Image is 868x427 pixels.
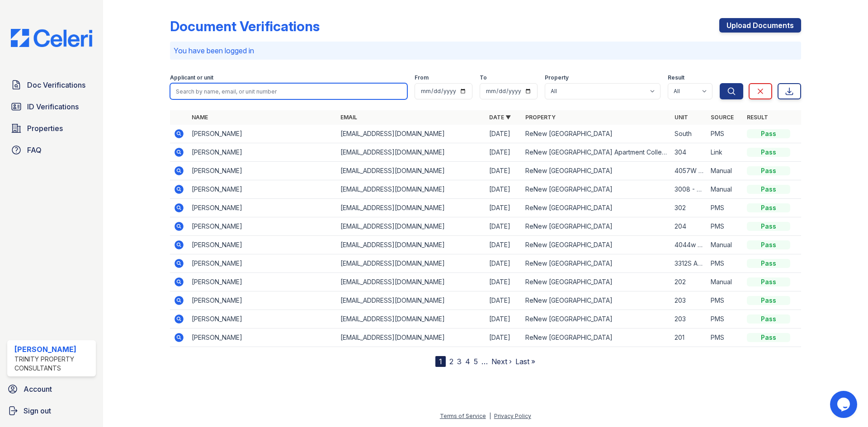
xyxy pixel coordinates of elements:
td: [DATE] [486,236,522,254]
div: Pass [747,240,790,249]
td: PMS [707,125,743,143]
div: [PERSON_NAME] [14,344,92,355]
td: Manual [707,236,743,254]
a: ID Verifications [7,98,96,116]
label: To [480,74,487,81]
span: Account [24,384,52,394]
span: FAQ [27,145,42,155]
td: [PERSON_NAME] [188,180,337,199]
td: ReNew [GEOGRAPHIC_DATA] [522,254,670,273]
td: [EMAIL_ADDRESS][DOMAIN_NAME] [337,254,486,273]
a: Privacy Policy [494,413,531,419]
td: ReNew [GEOGRAPHIC_DATA] [522,291,670,310]
span: ID Verifications [27,101,79,112]
div: Trinity Property Consultants [14,355,92,373]
td: [DATE] [486,125,522,143]
td: [DATE] [486,328,522,347]
a: Terms of Service [440,413,486,419]
div: Pass [747,296,790,305]
a: Date ▼ [489,114,511,121]
div: Document Verifications [170,18,320,34]
td: [EMAIL_ADDRESS][DOMAIN_NAME] [337,217,486,236]
a: 3 [457,357,462,366]
input: Search by name, email, or unit number [170,83,407,99]
td: [PERSON_NAME] [188,162,337,180]
td: [EMAIL_ADDRESS][DOMAIN_NAME] [337,236,486,254]
a: 2 [449,357,453,366]
a: Result [747,114,768,121]
label: Property [545,74,569,81]
td: Link [707,143,743,162]
a: Name [192,114,208,121]
label: Applicant or unit [170,74,213,81]
td: PMS [707,217,743,236]
div: Pass [747,259,790,268]
span: Properties [27,123,63,134]
td: [EMAIL_ADDRESS][DOMAIN_NAME] [337,180,486,199]
div: Pass [747,222,790,231]
td: [PERSON_NAME] [188,236,337,254]
td: 3008 - 103 [671,180,707,199]
td: PMS [707,328,743,347]
td: 201 [671,328,707,347]
span: … [481,356,488,367]
a: Sign out [4,402,99,420]
td: [EMAIL_ADDRESS][DOMAIN_NAME] [337,199,486,217]
td: 302 [671,199,707,217]
td: Manual [707,273,743,291]
td: [PERSON_NAME] [188,310,337,328]
a: Property [525,114,556,121]
td: [PERSON_NAME] [188,217,337,236]
td: [DATE] [486,199,522,217]
td: ReNew [GEOGRAPHIC_DATA] [522,328,670,347]
td: [PERSON_NAME] [188,125,337,143]
td: [DATE] [486,310,522,328]
td: ReNew [GEOGRAPHIC_DATA] [522,236,670,254]
td: ReNew [GEOGRAPHIC_DATA] Apartment Collection [522,143,670,162]
label: From [415,74,429,81]
td: [DATE] [486,291,522,310]
td: Manual [707,162,743,180]
div: Pass [747,333,790,342]
div: Pass [747,129,790,138]
a: Doc Verifications [7,76,96,94]
iframe: chat widget [830,391,859,418]
a: Account [4,380,99,398]
td: [DATE] [486,273,522,291]
td: ReNew [GEOGRAPHIC_DATA] [522,273,670,291]
td: 203 [671,310,707,328]
a: Upload Documents [719,18,801,33]
td: [EMAIL_ADDRESS][DOMAIN_NAME] [337,125,486,143]
a: Email [340,114,357,121]
a: 4 [465,357,470,366]
td: [EMAIL_ADDRESS][DOMAIN_NAME] [337,162,486,180]
div: Pass [747,277,790,286]
td: 3312S Apt 304 [671,254,707,273]
td: [DATE] [486,162,522,180]
td: 202 [671,273,707,291]
td: PMS [707,254,743,273]
a: Unit [675,114,688,121]
td: [PERSON_NAME] [188,143,337,162]
td: 304 [671,143,707,162]
div: | [489,413,491,419]
td: ReNew [GEOGRAPHIC_DATA] [522,125,670,143]
td: PMS [707,291,743,310]
div: Pass [747,166,790,175]
td: [EMAIL_ADDRESS][DOMAIN_NAME] [337,328,486,347]
td: Manual [707,180,743,199]
td: PMS [707,310,743,328]
td: 204 [671,217,707,236]
td: [EMAIL_ADDRESS][DOMAIN_NAME] [337,291,486,310]
a: Last » [515,357,535,366]
td: ReNew [GEOGRAPHIC_DATA] [522,310,670,328]
div: Pass [747,314,790,324]
a: Properties [7,119,96,137]
td: [PERSON_NAME] [188,199,337,217]
span: Sign out [24,405,51,416]
td: [DATE] [486,217,522,236]
td: 203 [671,291,707,310]
td: [EMAIL_ADDRESS][DOMAIN_NAME] [337,310,486,328]
a: Next › [491,357,512,366]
